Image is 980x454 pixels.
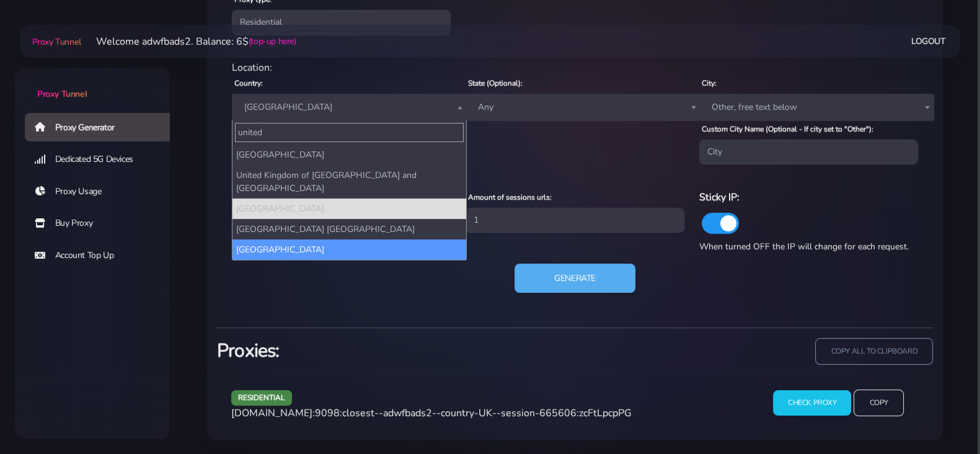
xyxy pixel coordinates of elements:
h3: Proxies: [217,338,568,363]
a: Proxy Generator [25,113,180,141]
button: Generate [514,264,635,293]
span: United Kingdom [239,99,459,116]
span: Other, free text below [699,94,934,121]
li: [GEOGRAPHIC_DATA] [232,145,466,165]
a: Proxy Usage [25,177,180,206]
a: Logout [911,30,946,53]
label: Country: [234,78,263,89]
label: Amount of sessions urls: [468,192,552,203]
span: Any [473,99,693,116]
input: Search [235,123,464,142]
a: (top-up here) [249,35,296,48]
span: Other, free text below [707,99,927,116]
span: Proxy Tunnel [32,36,81,48]
div: Location: [224,60,925,75]
span: Any [466,94,700,121]
a: Buy Proxy [25,209,180,238]
li: Welcome adwfbads2. Balance: 6$ [81,34,296,49]
span: Proxy Tunnel [37,88,87,100]
li: [GEOGRAPHIC_DATA] [232,198,466,219]
a: Proxy Tunnel [30,32,81,51]
input: Check Proxy [773,390,852,416]
span: residential [231,390,292,406]
div: Proxy Settings: [224,174,925,189]
input: Copy [854,389,903,416]
iframe: Webchat Widget [920,394,965,438]
li: [GEOGRAPHIC_DATA] [232,239,466,260]
label: City: [702,78,717,89]
a: Account Top Up [25,241,180,270]
li: United Kingdom of [GEOGRAPHIC_DATA] and [GEOGRAPHIC_DATA] [232,165,466,198]
a: Dedicated 5G Devices [25,145,180,174]
span: [DOMAIN_NAME]:9098:closest--adwfbads2--country-UK--session-665606:zcFtLpcpPG [231,406,632,420]
li: [GEOGRAPHIC_DATA] [GEOGRAPHIC_DATA] [232,219,466,239]
span: United Kingdom [232,94,467,121]
h6: Sticky IP: [699,189,918,205]
label: Custom City Name (Optional - If city set to "Other"): [702,123,873,135]
span: When turned OFF the IP will change for each request. [699,241,909,252]
input: copy all to clipboard [815,338,933,365]
input: City [699,140,918,164]
label: State (Optional): [468,78,523,89]
a: Proxy Tunnel [15,68,170,100]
